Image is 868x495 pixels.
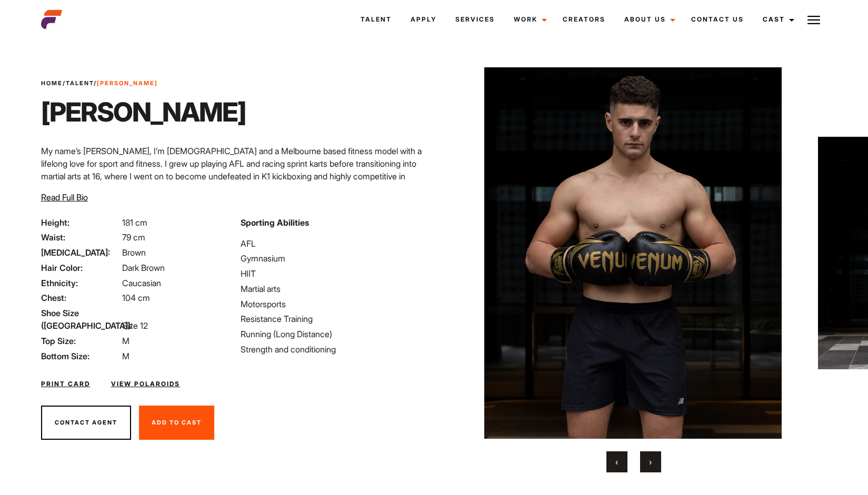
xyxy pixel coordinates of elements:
span: M [122,351,129,361]
span: 104 cm [122,292,150,303]
a: Apply [401,5,446,34]
span: / / [41,79,158,88]
span: Brown [122,247,146,258]
span: Size 12 [122,320,148,331]
li: Motorsports [241,298,427,310]
span: Chest: [41,291,120,304]
span: Height: [41,216,120,229]
li: Resistance Training [241,312,427,325]
button: Add To Cast [139,406,214,440]
span: 79 cm [122,232,145,243]
li: HIIT [241,267,427,280]
a: About Us [615,5,682,34]
a: Contact Us [682,5,753,34]
a: View Polaroids [111,379,180,389]
span: Add To Cast [152,419,202,426]
button: Contact Agent [41,406,131,440]
a: Print Card [41,379,90,389]
a: Talent [66,79,94,87]
span: Next [649,457,652,467]
img: Burger icon [807,14,820,26]
strong: [PERSON_NAME] [97,79,158,87]
span: Read Full Bio [41,192,88,203]
li: Running (Long Distance) [241,328,427,340]
span: Previous [615,457,618,467]
span: Caucasian [122,278,161,288]
a: Services [446,5,504,34]
li: Gymnasium [241,252,427,265]
li: AFL [241,237,427,250]
a: Talent [351,5,401,34]
button: Read Full Bio [41,191,88,204]
span: Dark Brown [122,262,165,273]
a: Cast [753,5,801,34]
span: [MEDICAL_DATA]: [41,246,120,259]
span: M [122,336,129,346]
span: Ethnicity: [41,277,120,289]
a: Home [41,79,63,87]
p: My name’s [PERSON_NAME], I’m [DEMOGRAPHIC_DATA] and a Melbourne based fitness model with a lifelo... [41,145,428,233]
h1: [PERSON_NAME] [41,96,246,128]
li: Martial arts [241,282,427,295]
a: Creators [553,5,615,34]
span: Shoe Size ([GEOGRAPHIC_DATA]): [41,307,120,332]
img: cropped-aefm-brand-fav-22-square.png [41,9,62,30]
strong: Sporting Abilities [241,217,309,228]
span: Top Size: [41,335,120,347]
a: Work [504,5,553,34]
span: Hair Color: [41,261,120,274]
li: Strength and conditioning [241,343,427,356]
span: Bottom Size: [41,350,120,362]
span: 181 cm [122,217,147,228]
span: Waist: [41,231,120,244]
